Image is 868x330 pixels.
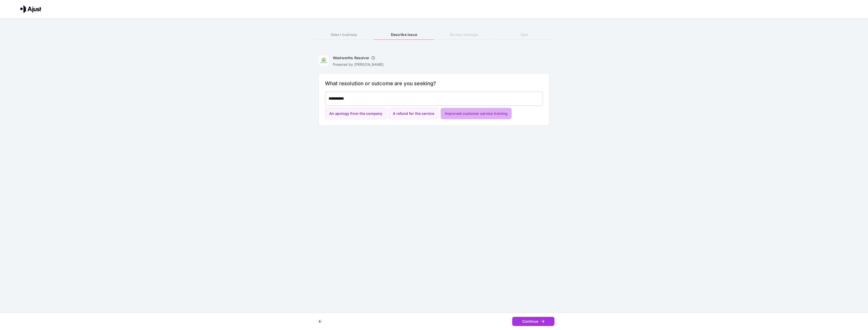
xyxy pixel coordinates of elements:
[434,32,494,37] h6: Review message
[314,32,374,37] h6: Select business
[494,32,554,37] h6: Sent
[319,55,329,65] img: Woolworths
[333,55,369,60] h6: Woolworths Resolver
[389,108,439,120] button: A refund for the service
[325,79,543,87] h6: What resolution or outcome are you seeking?
[441,108,512,120] button: Improved customer service training
[325,108,387,120] button: An apology from the company
[512,317,554,326] button: Continue
[20,5,41,13] img: Ajust
[374,32,434,37] h6: Describe issue
[333,62,384,67] p: Powered by [PERSON_NAME]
